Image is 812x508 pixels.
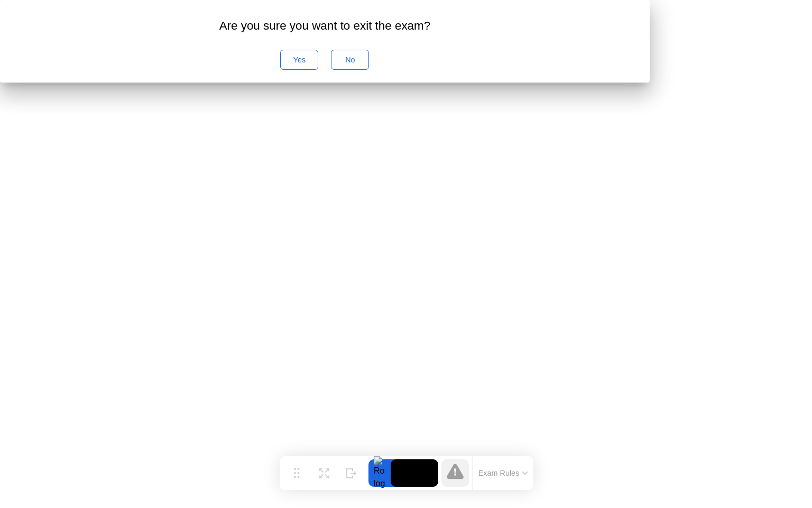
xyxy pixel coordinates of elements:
[280,50,318,70] button: Yes
[335,56,365,64] div: No
[475,468,531,478] button: Exam Rules
[331,50,369,70] button: No
[284,56,315,64] div: Yes
[17,17,633,35] div: Are you sure you want to exit the exam?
